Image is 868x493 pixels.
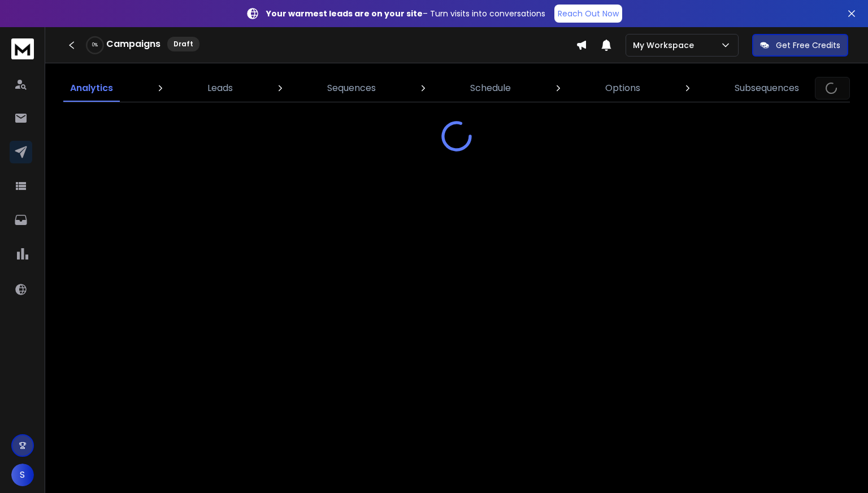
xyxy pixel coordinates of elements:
p: 0 % [92,42,98,49]
div: Draft [167,37,199,51]
p: Leads [207,81,233,95]
img: logo [11,38,34,59]
p: Analytics [70,81,113,95]
a: Options [598,75,647,102]
a: Reach Out Now [554,5,622,23]
a: Subsequences [728,75,806,102]
p: Subsequences [735,81,799,95]
strong: Your warmest leads are on your site [266,8,423,19]
a: Leads [201,75,240,102]
p: Sequences [327,81,376,95]
h1: Campaigns [106,37,160,51]
p: – Turn visits into conversations [266,8,545,19]
p: Reach Out Now [558,8,619,19]
a: Analytics [63,75,120,102]
a: Schedule [463,75,518,102]
button: S [11,464,34,486]
a: Sequences [320,75,383,102]
p: My Workspace [633,40,698,51]
button: Get Free Credits [752,34,848,57]
p: Options [605,81,640,95]
p: Get Free Credits [776,40,840,51]
p: Schedule [470,81,511,95]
